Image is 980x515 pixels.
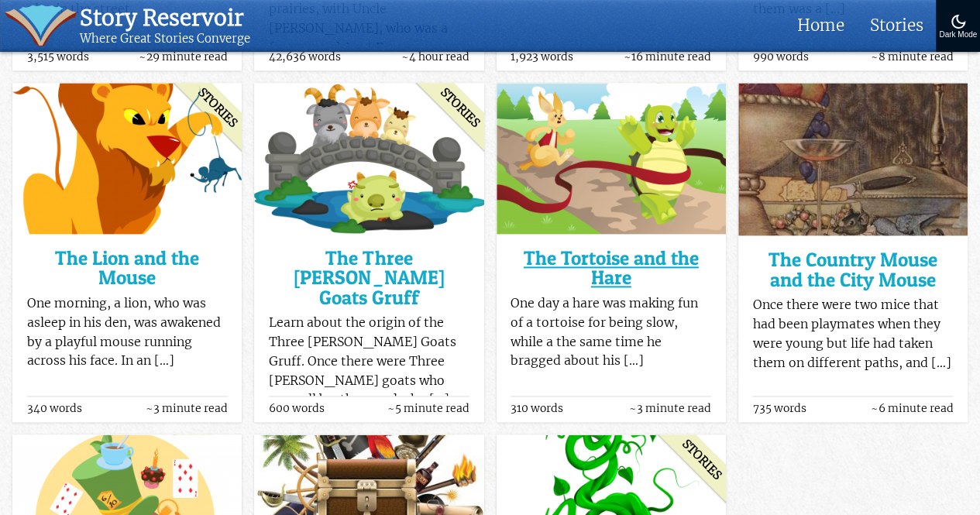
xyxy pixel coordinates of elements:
span: ~16 minute read [624,51,711,63]
span: ~29 minute read [139,51,228,63]
span: ~3 minute read [629,403,711,414]
p: One day a hare was making fun of a tortoise for being slow, while a the same time he bragged abou... [511,294,711,371]
img: icon of book with waver spilling out. [5,5,77,46]
a: The Three [PERSON_NAME] Goats Gruff [269,249,469,307]
img: The Three Billy Goats Gruff [254,83,483,234]
a: The Country Mouse and the City Mouse [752,250,953,290]
span: ~3 minute read [146,403,228,414]
div: Story Reservoir [80,5,250,32]
a: The Lion and the Mouse [27,249,228,288]
span: 1,923 words [511,51,573,63]
div: Dark Mode [939,31,977,39]
img: The Tortoise and the Hare [497,83,726,234]
a: The Tortoise and the Hare [511,249,711,288]
span: ~5 minute read [387,403,469,414]
span: 310 words [511,403,563,414]
img: The Country Mouse and the City Mouse [738,83,968,235]
p: Learn about the origin of the Three [PERSON_NAME] Goats Gruff. Once there were Three [PERSON_NAME... [269,314,469,410]
p: One morning, a lion, who was asleep in his den, was awakened by a playful mouse running across hi... [27,294,228,371]
p: Once there were two mice that had been playmates when they were young but life had taken them on ... [752,296,953,373]
span: 340 words [27,403,82,414]
span: 990 words [752,51,808,63]
div: Where Great Stories Converge [80,32,250,46]
span: 42,636 words [269,51,341,63]
span: 600 words [269,403,325,414]
span: ~4 hour read [401,51,469,63]
span: 735 words [752,403,806,414]
span: ~8 minute read [870,51,953,63]
img: The Lion and the Mouse [12,83,242,234]
img: Turn On Dark Mode [949,12,968,31]
span: ~6 minute read [870,403,953,414]
span: 3,515 words [27,51,89,63]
